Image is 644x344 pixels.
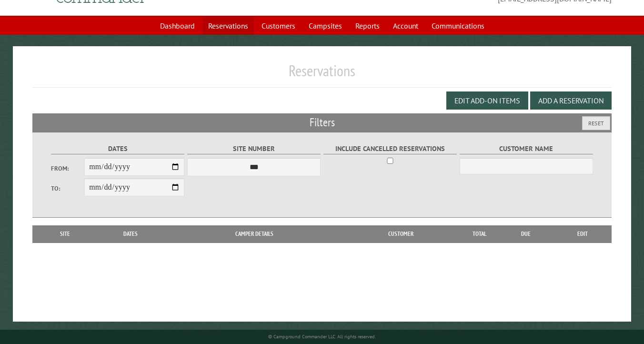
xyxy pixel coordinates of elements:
a: Account [387,17,424,35]
h2: Filters [32,113,612,132]
label: Dates [51,143,184,154]
th: Customer [341,225,461,243]
label: From: [51,164,84,173]
h1: Reservations [32,61,612,88]
small: © Campground Commander LLC. All rights reserved. [268,334,376,340]
th: Edit [553,225,612,243]
th: Total [461,225,499,243]
label: To: [51,184,84,193]
button: Add a Reservation [530,91,612,110]
th: Due [499,225,553,243]
th: Camper Details [168,225,341,243]
label: Customer Name [460,143,593,154]
label: Include Cancelled Reservations [323,143,457,154]
a: Communications [426,17,490,35]
button: Edit Add-on Items [446,91,528,110]
th: Dates [93,225,168,243]
a: Customers [256,17,301,35]
a: Reservations [202,17,254,35]
a: Reports [350,17,385,35]
a: Dashboard [154,17,201,35]
label: Site Number [187,143,321,154]
th: Site [37,225,94,243]
a: Campsites [303,17,348,35]
button: Reset [582,116,610,130]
